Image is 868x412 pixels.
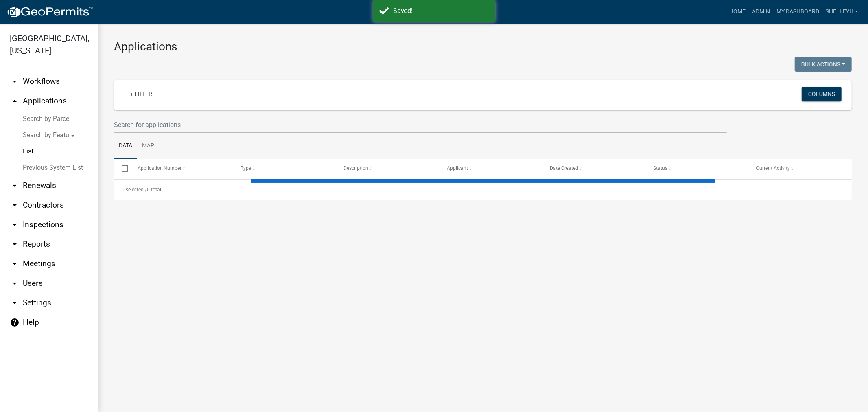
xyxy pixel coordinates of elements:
span: Type [241,165,251,171]
datatable-header-cell: Date Created [542,159,645,178]
datatable-header-cell: Select [114,159,129,178]
a: shelleyh [822,4,861,20]
datatable-header-cell: Description [336,159,439,178]
i: help [10,318,20,327]
span: Status [653,165,667,171]
i: arrow_drop_down [10,200,20,210]
h3: Applications [114,40,852,54]
datatable-header-cell: Current Activity [748,159,852,178]
span: Current Activity [756,165,790,171]
span: Description [344,165,369,171]
i: arrow_drop_down [10,181,20,191]
button: Columns [802,87,842,101]
datatable-header-cell: Application Number [129,159,233,178]
datatable-header-cell: Applicant [439,159,542,178]
input: Search for applications [114,116,727,133]
span: Applicant [447,165,468,171]
a: My Dashboard [773,4,822,20]
i: arrow_drop_down [10,220,20,230]
button: Bulk Actions [795,57,852,72]
a: Data [114,133,137,159]
datatable-header-cell: Status [645,159,749,178]
i: arrow_drop_down [10,278,20,288]
i: arrow_drop_up [10,96,20,106]
i: arrow_drop_down [10,259,20,269]
a: Map [137,133,159,159]
div: 0 total [114,180,852,200]
span: Date Created [550,165,579,171]
datatable-header-cell: Type [233,159,336,178]
i: arrow_drop_down [10,239,20,249]
i: arrow_drop_down [10,298,20,308]
a: Admin [749,4,773,20]
span: Application Number [138,165,182,171]
div: Saved! [394,6,489,16]
i: arrow_drop_down [10,77,20,86]
a: Home [726,4,749,20]
a: + Filter [124,87,159,101]
span: 0 selected / [122,187,147,193]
